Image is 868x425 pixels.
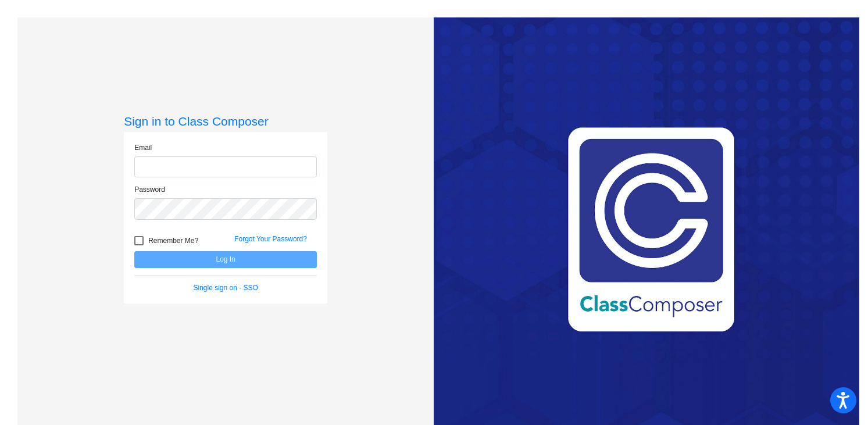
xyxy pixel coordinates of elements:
[193,284,258,292] a: Single sign on - SSO
[148,234,198,248] span: Remember Me?
[134,184,165,195] label: Password
[134,142,152,153] label: Email
[124,114,327,128] h3: Sign in to Class Composer
[134,251,317,268] button: Log In
[234,235,307,243] a: Forgot Your Password?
